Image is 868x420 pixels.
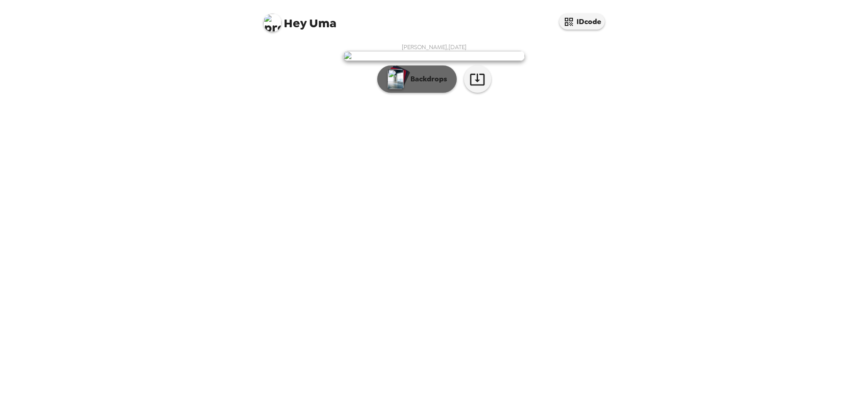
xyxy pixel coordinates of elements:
[263,9,336,30] span: Uma
[343,51,525,61] img: user
[284,15,306,31] span: Hey
[402,43,467,51] span: [PERSON_NAME] , [DATE]
[377,65,457,93] button: Backdrops
[406,74,447,85] p: Backdrops
[263,14,281,32] img: profile pic
[559,14,605,30] button: IDcode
